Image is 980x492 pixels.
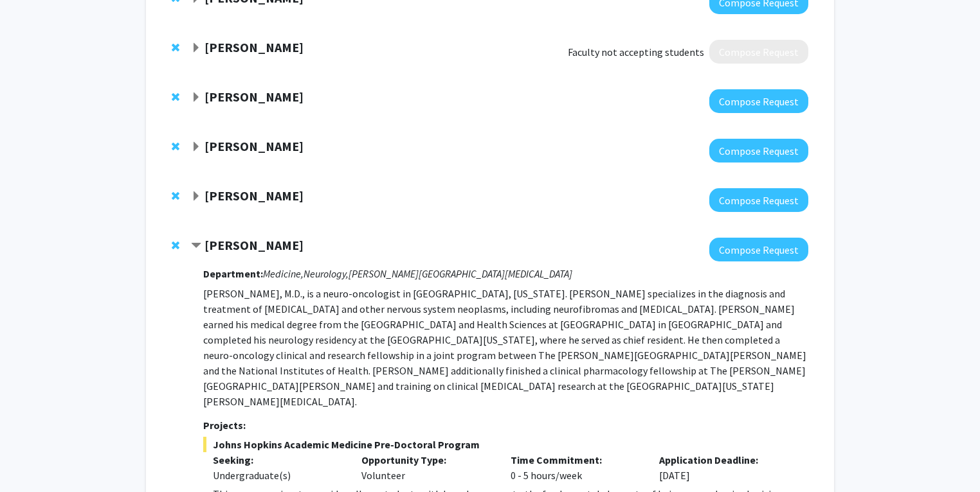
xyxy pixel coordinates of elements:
span: Expand Ishan Barman Bookmark [191,142,201,152]
div: [DATE] [649,452,799,483]
p: Time Commitment: [511,452,640,468]
strong: [PERSON_NAME] [204,89,304,105]
div: Volunteer [352,452,501,483]
span: Expand Michael Osmanski Bookmark [191,92,201,103]
button: Compose Request to Yun Chen [709,188,808,212]
span: Faculty not accepting students [568,44,704,60]
strong: [PERSON_NAME] [204,188,304,204]
span: Contract Carlos Romo Bookmark [191,241,201,251]
div: Undergraduate(s) [213,468,343,483]
button: Compose Request to Melanie Dispenza [709,40,808,64]
span: Remove Yun Chen from bookmarks [172,191,179,201]
i: Medicine, [263,267,304,280]
button: Compose Request to Ishan Barman [709,139,808,163]
span: Remove Michael Osmanski from bookmarks [172,92,179,102]
strong: [PERSON_NAME] [204,138,304,154]
strong: Projects: [203,419,246,432]
strong: [PERSON_NAME] [204,39,304,55]
span: Expand Melanie Dispenza Bookmark [191,43,201,53]
p: [PERSON_NAME], M.D., is a neuro-oncologist in [GEOGRAPHIC_DATA], [US_STATE]. [PERSON_NAME] specia... [203,286,808,409]
i: [PERSON_NAME][GEOGRAPHIC_DATA][MEDICAL_DATA] [349,267,572,280]
iframe: Chat [10,434,55,482]
p: Opportunity Type: [361,452,491,468]
span: Remove Ishan Barman from bookmarks [172,141,179,152]
i: Neurology, [304,267,349,280]
p: Seeking: [213,452,343,468]
strong: [PERSON_NAME] [204,237,304,253]
button: Compose Request to Michael Osmanski [709,89,808,113]
strong: Department: [203,267,263,280]
span: Johns Hopkins Academic Medicine Pre-Doctoral Program [203,437,808,452]
p: Application Deadline: [659,452,789,468]
span: Remove Carlos Romo from bookmarks [172,240,179,250]
span: Expand Yun Chen Bookmark [191,191,201,202]
div: 0 - 5 hours/week [501,452,650,483]
button: Compose Request to Carlos Romo [709,238,808,261]
span: Remove Melanie Dispenza from bookmarks [172,42,179,53]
